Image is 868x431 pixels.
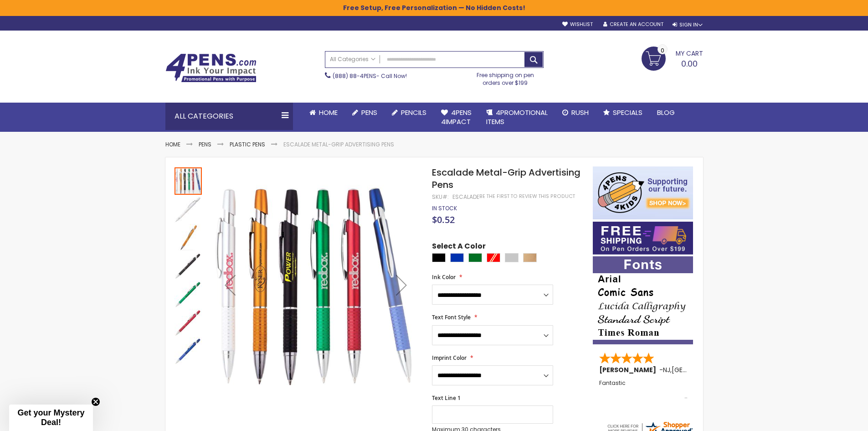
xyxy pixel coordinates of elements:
button: Close teaser [91,397,100,406]
div: Escalade Metal-Grip Advertising Pens [175,280,203,308]
span: Text Line 1 [432,394,461,402]
a: 0.00 0 [642,47,703,69]
span: Get your Mystery Deal! [17,408,84,427]
span: Specials [613,108,642,117]
span: $0.52 [432,213,455,226]
span: - , [659,365,739,374]
div: Blue [450,253,464,262]
div: Next [383,166,420,403]
span: 0.00 [681,58,698,69]
div: Sign In [673,21,703,28]
a: Home [302,103,345,123]
a: Rush [555,103,596,123]
a: Home [165,140,180,148]
span: 4PROMOTIONAL ITEMS [486,108,548,126]
span: Home [319,108,338,117]
span: - Call Now! [333,72,407,80]
div: Fantastic [599,380,688,400]
div: Free shipping on pen orders over $199 [467,68,544,86]
span: Imprint Color [432,354,467,362]
a: Blog [650,103,682,123]
img: Escalade Metal-Grip Advertising Pens [212,180,420,388]
div: Escalade Metal-Grip Advertising Pens [175,308,203,336]
div: Escalade Metal-Grip Advertising Pens [175,195,203,223]
span: Ink Color [432,273,456,281]
a: Pens [199,140,211,148]
div: Previous [212,166,248,403]
img: font-personalization-examples [593,256,693,344]
span: [PERSON_NAME] [599,365,659,374]
img: Escalade Metal-Grip Advertising Pens [175,337,202,364]
strong: SKU [432,193,449,201]
span: 4Pens 4impact [441,108,472,126]
a: 4PROMOTIONALITEMS [479,103,555,132]
div: Escalade Metal-Grip Advertising Pens [175,166,203,195]
img: Escalade Metal-Grip Advertising Pens [175,309,202,336]
a: Pens [345,103,385,123]
div: Copper [523,253,537,262]
img: 4pens 4 kids [593,166,693,219]
img: Escalade Metal-Grip Advertising Pens [175,196,202,223]
div: Escalade Metal-Grip Advertising Pens [175,251,203,280]
img: 4Pens Custom Pens and Promotional Products [165,53,257,83]
img: Escalade Metal-Grip Advertising Pens [175,252,202,280]
a: Create an Account [603,21,663,28]
a: Plastic Pens [230,140,265,148]
span: Pencils [401,108,426,117]
a: All Categories [325,52,380,67]
div: Availability [432,205,457,212]
span: Pens [361,108,377,117]
div: Black [432,253,446,262]
span: 0 [661,46,664,55]
div: Silver [505,253,519,262]
img: Escalade Metal-Grip Advertising Pens [175,224,202,251]
span: All Categories [330,56,375,63]
img: Free shipping on orders over $199 [593,222,693,254]
span: Blog [657,108,675,117]
li: Escalade Metal-Grip Advertising Pens [283,141,394,148]
a: Pencils [385,103,434,123]
a: Be the first to review this product [479,193,575,200]
img: Escalade Metal-Grip Advertising Pens [175,280,202,308]
div: Escalade Metal-Grip Advertising Pens [175,223,203,251]
a: Specials [596,103,650,123]
div: Get your Mystery Deal!Close teaser [9,405,93,431]
span: Select A Color [432,241,486,254]
span: Escalade Metal-Grip Advertising Pens [432,166,580,191]
div: Green [468,253,482,262]
div: Escalade [452,193,479,201]
a: (888) 88-4PENS [333,72,376,80]
span: Text Font Style [432,313,471,321]
div: All Categories [165,103,293,130]
a: 4Pens4impact [434,103,479,132]
span: In stock [432,204,457,212]
span: Rush [571,108,589,117]
a: Wishlist [562,21,593,28]
div: Escalade Metal-Grip Advertising Pens [175,336,202,364]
